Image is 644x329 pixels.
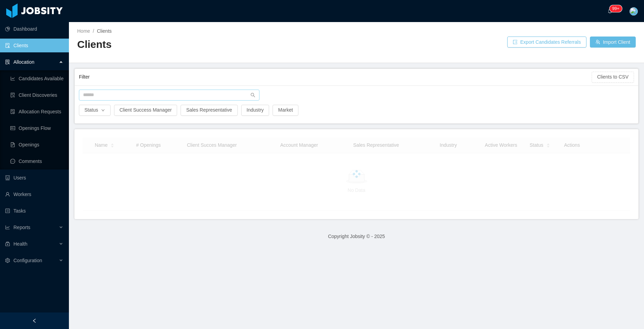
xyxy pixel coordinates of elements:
a: icon: file-searchClient Discoveries [10,88,63,102]
i: icon: medicine-box [5,241,10,246]
img: 652c1980-6723-11eb-a63f-bd2498db2a24_65fc71909918b.png [630,7,638,16]
span: Configuration [13,258,42,263]
a: icon: line-chartCandidates Available [10,72,63,85]
i: icon: bell [607,9,612,13]
a: icon: file-textOpenings [10,138,63,152]
sup: 1047 [610,5,622,12]
button: icon: exportExport Candidates Referrals [507,37,586,48]
span: Clients [97,28,112,34]
button: Client Success Manager [114,105,177,116]
h2: Clients [77,38,357,52]
i: icon: solution [5,60,10,64]
button: Sales Representative [181,105,237,116]
a: Home [77,28,90,34]
a: icon: messageComments [10,154,63,168]
button: Market [273,105,298,116]
span: Health [13,241,27,247]
span: Allocation [13,59,34,65]
a: icon: idcardOpenings Flow [10,121,63,135]
div: Filter [79,71,592,83]
i: icon: search [251,93,255,97]
button: icon: usergroup-addImport Client [590,37,636,48]
button: Clients to CSV [592,72,634,83]
a: icon: profileTasks [5,204,63,218]
a: icon: robotUsers [5,171,63,185]
a: icon: userWorkers [5,187,63,201]
i: icon: line-chart [5,225,10,230]
a: icon: pie-chartDashboard [5,22,63,36]
span: / [93,28,94,34]
a: icon: auditClients [5,39,63,52]
a: icon: file-doneAllocation Requests [10,105,63,119]
button: Industry [241,105,269,116]
i: icon: setting [5,258,10,263]
footer: Copyright Jobsity © - 2025 [69,225,644,248]
button: Statusicon: down [79,105,111,116]
span: Reports [13,225,30,230]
